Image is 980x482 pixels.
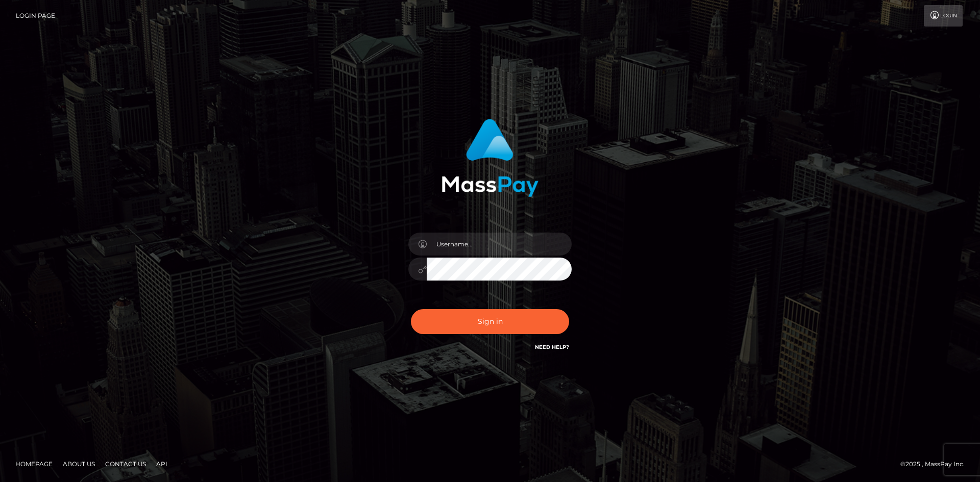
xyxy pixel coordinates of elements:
a: Login Page [16,5,55,27]
div: © 2025 , MassPay Inc. [900,459,972,470]
img: MassPay Login [442,119,538,197]
input: Username... [427,233,572,256]
a: Homepage [11,456,57,472]
a: About Us [59,456,99,472]
button: Sign in [411,309,569,334]
a: Contact Us [101,456,150,472]
a: API [152,456,171,472]
a: Login [924,5,963,27]
a: Need Help? [535,344,569,350]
